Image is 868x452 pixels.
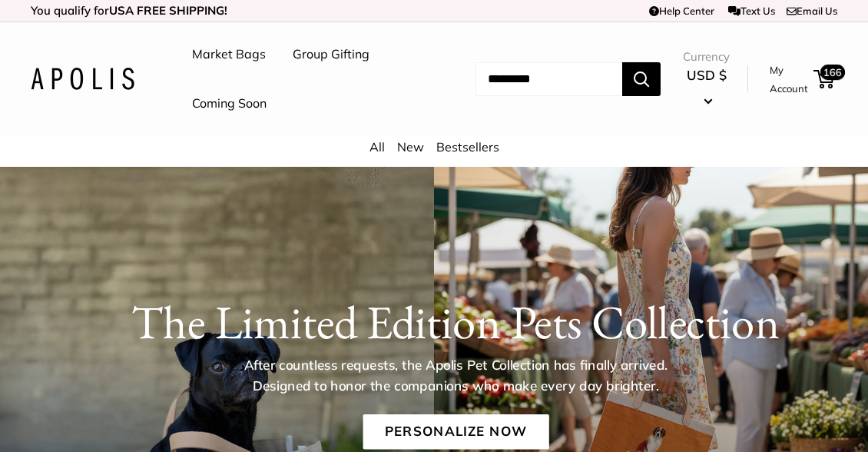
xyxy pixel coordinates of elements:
a: Group Gifting [293,43,369,66]
a: Market Bags [192,43,266,66]
a: Coming Soon [192,92,267,115]
span: Currency [683,46,730,68]
input: Search... [475,62,622,96]
a: Bestsellers [436,139,499,155]
a: All [369,139,385,155]
a: Help Center [649,5,714,17]
img: Apolis [31,68,134,90]
a: 166 [815,70,834,88]
h1: The Limited Edition Pets Collection [73,294,840,350]
a: Text Us [728,5,775,17]
button: USD $ [683,63,730,112]
a: Personalize Now [363,414,548,450]
a: My Account [770,61,808,98]
p: After countless requests, the Apolis Pet Collection has finally arrived. Designed to honor the co... [219,355,694,396]
button: Search [622,62,661,96]
span: USD $ [687,67,727,83]
span: 166 [820,65,845,80]
a: New [397,139,424,155]
strong: USA FREE SHIPPING! [109,3,227,18]
a: Email Us [787,5,837,17]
